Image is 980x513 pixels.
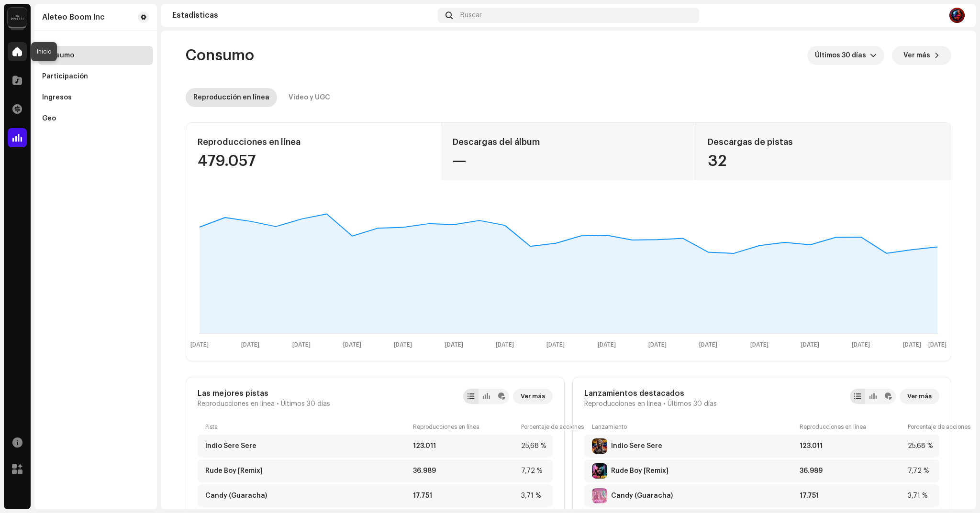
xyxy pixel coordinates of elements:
[198,400,275,408] span: Reproducciones en línea
[592,423,796,431] div: Lanzamiento
[42,73,88,80] div: Participación
[289,88,330,107] div: Video y UGC
[190,342,209,348] text: [DATE]
[611,492,673,500] div: Candy (Guaracha)
[521,467,545,475] div: 7,72 %
[513,389,553,404] button: Ver más
[648,342,667,348] text: [DATE]
[38,67,153,86] re-m-nav-item: Participación
[903,342,921,348] text: [DATE]
[668,400,717,408] span: Últimos 30 días
[521,387,545,406] span: Ver más
[800,423,904,431] div: Reproducciones en línea
[949,8,965,23] img: b16e3a44-b031-4229-845c-0030cde2e557
[38,46,153,65] re-m-nav-item: Consumo
[584,389,717,398] div: Lanzamientos destacados
[546,342,565,348] text: [DATE]
[42,115,56,122] div: Geo
[611,442,662,450] div: Indio Sere Sere
[413,467,517,475] div: 36.989
[598,342,616,348] text: [DATE]
[394,342,412,348] text: [DATE]
[708,134,939,150] div: Descargas de pistas
[800,467,904,475] div: 36.989
[521,442,545,450] div: 25,68 %
[800,442,904,450] div: 123.011
[611,467,668,475] div: Rude Boy [Remix]
[42,94,72,101] div: Ingresos
[205,423,409,431] div: Pista
[186,46,254,65] span: Consumo
[908,442,932,450] div: 25,68 %
[198,134,429,150] div: Reproducciones en línea
[453,134,685,150] div: Descargas del álbum
[292,342,311,348] text: [DATE]
[900,389,939,404] button: Ver más
[172,11,434,19] div: Estadísticas
[750,342,768,348] text: [DATE]
[413,442,517,450] div: 123.011
[42,13,105,21] div: Aleteo Boom Inc
[521,492,545,500] div: 3,71 %
[908,467,932,475] div: 7,72 %
[592,438,607,454] img: F9BC6ACF-77B7-4AC6-9BBF-EB25E2E9FB95
[193,88,269,107] div: Reproducción en línea
[815,46,870,65] span: Últimos 30 días
[908,423,932,431] div: Porcentaje de acciones
[205,442,256,450] div: Indio Sere Sere
[38,109,153,128] re-m-nav-item: Geo
[708,153,939,169] div: 32
[453,153,685,169] div: —
[663,400,666,408] span: •
[521,423,545,431] div: Porcentaje de acciones
[205,467,263,475] div: Rude Boy [Remix]
[445,342,463,348] text: [DATE]
[928,342,947,348] text: [DATE]
[413,492,517,500] div: 17.751
[801,342,819,348] text: [DATE]
[277,400,279,408] span: •
[908,492,932,500] div: 3,71 %
[38,88,153,107] re-m-nav-item: Ingresos
[870,46,877,65] div: dropdown trigger
[241,342,259,348] text: [DATE]
[205,492,267,500] div: Candy (Guaracha)
[496,342,514,348] text: [DATE]
[460,11,482,19] span: Buscar
[584,400,661,408] span: Reproducciones en línea
[198,153,429,169] div: 479.057
[281,400,330,408] span: Últimos 30 días
[907,387,932,406] span: Ver más
[903,46,930,65] span: Ver más
[699,342,717,348] text: [DATE]
[592,463,607,479] img: F94F6228-CBCD-4077-99BA-A46AB0A88D1E
[8,8,27,27] img: 02a7c2d3-3c89-4098-b12f-2ff2945c95ee
[343,342,361,348] text: [DATE]
[852,342,870,348] text: [DATE]
[198,389,330,398] div: Las mejores pistas
[800,492,904,500] div: 17.751
[42,52,74,59] div: Consumo
[892,46,951,65] button: Ver más
[592,488,607,503] img: B44C1331-EFA5-4B33-A0D5-81A38938B92F
[413,423,517,431] div: Reproducciones en línea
